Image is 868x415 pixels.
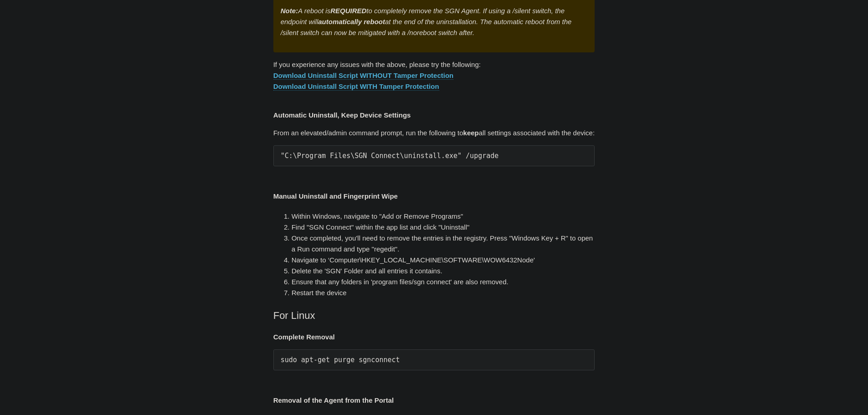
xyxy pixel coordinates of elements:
[292,222,595,233] li: Find "SGN Connect" within the app list and click "Uninstall"
[281,152,499,160] span: "C:\Program Files\SGN Connect\uninstall.exe" /upgrade
[273,129,595,137] span: From an elevated/admin command prompt, run the following to all settings associated with the device:
[292,211,595,222] li: Within Windows, navigate to "Add or Remove Programs"
[463,129,479,137] strong: keep
[273,82,439,91] a: Download Uninstall Script WITH Tamper Protection
[273,396,394,404] strong: Removal of the Agent from the Portal
[292,277,595,287] li: Ensure that any folders in 'program files/sgn connect' are also removed.
[273,333,335,341] strong: Complete Removal
[273,192,398,200] strong: Manual Uninstall and Fingerprint Wipe
[292,233,595,255] li: Once completed, you'll need to remove the entries in the registry. Press "Windows Key + R" to ope...
[292,287,595,298] li: Restart the device
[281,7,572,36] em: A reboot is to completely remove the SGN Agent. If using a /silent switch, the endpoint will at t...
[273,111,411,119] strong: Automatic Uninstall, Keep Device Settings
[292,266,595,277] li: Delete the 'SGN' Folder and all entries it contains.
[330,7,366,15] strong: REQUIRED
[273,349,595,370] pre: sudo apt-get purge sgnconnect
[318,18,385,26] strong: automatically reboot
[292,255,595,266] li: Navigate to ‘Computer\HKEY_LOCAL_MACHINE\SOFTWARE\WOW6432Node'
[281,7,298,15] strong: Note:
[273,59,595,92] p: If you experience any issues with the above, please try the following:
[273,72,454,80] a: Download Uninstall Script WITHOUT Tamper Protection
[273,307,595,323] h2: For Linux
